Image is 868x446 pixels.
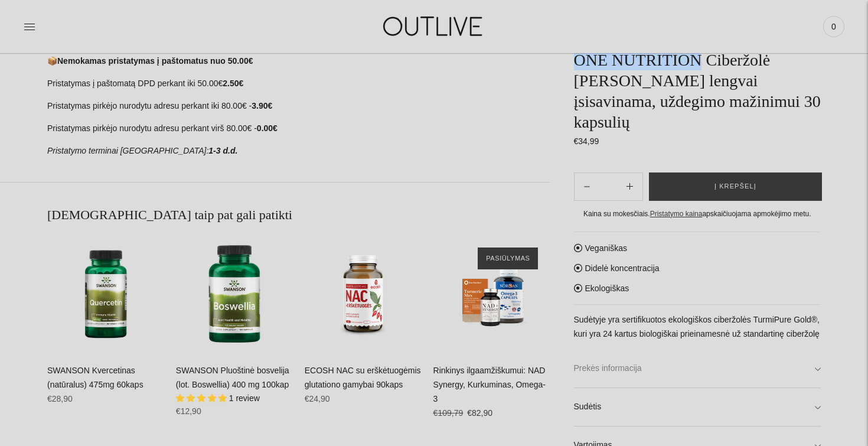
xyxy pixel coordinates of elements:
[208,146,237,155] strong: 1-3 d.d.
[433,408,464,418] s: €109,79
[176,236,293,353] a: SWANSON Pluoštinė bosvelija (lot. Boswellia) 400 mg 100kap
[574,136,599,146] span: €34,99
[433,366,546,403] a: Rinkinys ilgaamžiškumui: NAD Synergy, Kurkuminas, Omega-3
[305,236,422,353] a: ECOSH NAC su erškėtuogėmis glutationo gamybai 90kaps
[229,393,260,403] span: 1 review
[257,123,278,133] strong: 0.00€
[57,56,253,66] strong: Nemokamas pristatymas į paštomatus nuo 50.00€
[617,172,642,201] button: Subtract product quantity
[650,210,703,218] a: Pristatymo kaina
[47,236,164,353] a: SWANSON Kvercetinas (natūralus) 475mg 60kaps
[574,208,821,220] div: Kaina su mokesčiais. apskaičiuojama apmokėjimo metu.
[252,101,272,110] strong: 3.90€
[574,388,821,426] a: Sudėtis
[823,14,844,40] a: 0
[649,172,822,201] button: Į krepšelį
[305,366,421,389] a: ECOSH NAC su erškėtuogėmis glutationo gamybai 90kaps
[47,366,143,389] a: SWANSON Kvercetinas (natūralus) 475mg 60kaps
[574,350,821,388] a: Prekės informacija
[47,146,208,155] em: Pristatymo terminai [GEOGRAPHIC_DATA]:
[223,79,243,88] strong: 2.50€
[825,18,842,35] span: 0
[176,366,289,389] a: SWANSON Pluoštinė bosvelija (lot. Boswellia) 400 mg 100kap
[47,54,550,69] p: 📦
[433,236,550,353] a: Rinkinys ilgaamžiškumui: NAD Synergy, Kurkuminas, Omega-3
[176,393,229,403] span: 5.00 stars
[47,77,550,91] p: Pristatymas į paštomatą DPD perkant iki 50.00€
[176,406,201,416] span: €12,90
[467,408,492,418] span: €82,90
[47,122,550,136] p: Pristatymas pirkėjo nurodytu adresu perkant virš 80.00€ -
[575,172,599,201] button: Add product quantity
[47,99,550,113] p: Pristatymas pirkėjo nurodytu adresu perkant iki 80.00€ -
[714,181,756,193] span: Į krepšelį
[360,6,508,47] img: OUTLIVE
[47,206,550,224] h2: [DEMOGRAPHIC_DATA] taip pat gali patikti
[574,50,821,132] h1: ONE NUTRITION Ciberžolė [PERSON_NAME] lengvai įsisavinama, uždegimo mažinimui 30 kapsulių
[599,178,617,195] input: Product quantity
[47,394,73,403] span: €28,90
[305,394,330,403] span: €24,90
[574,313,821,341] p: Sudėtyje yra sertifikuotos ekologiškos ciberžolės TurmiPure Gold®, kuri yra 24 kartus biologiškai...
